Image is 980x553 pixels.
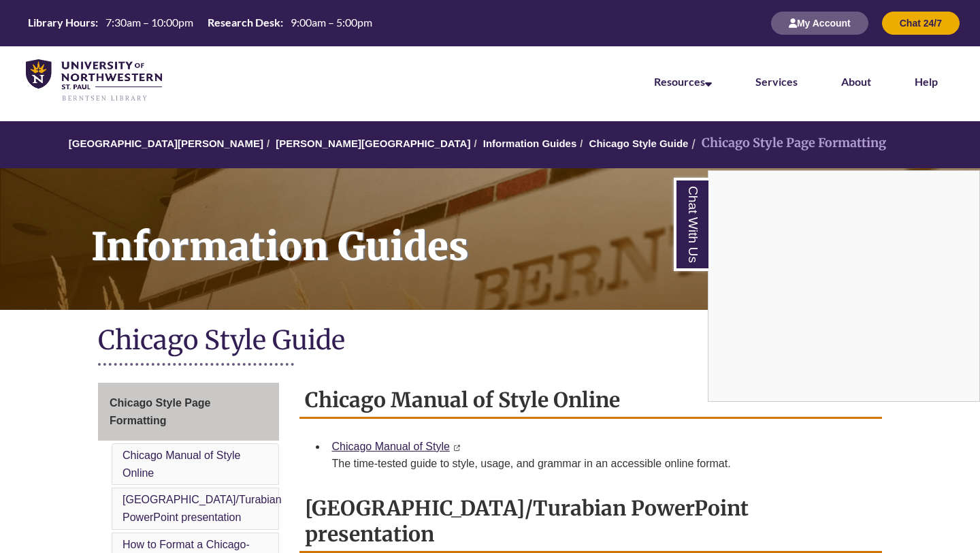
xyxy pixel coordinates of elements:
a: About [841,75,871,88]
a: Help [915,75,938,88]
div: Chat With Us [708,170,980,402]
a: Resources [654,75,712,88]
a: Services [755,75,798,88]
iframe: Chat Widget [708,171,979,401]
img: UNWSP Library Logo [26,59,162,102]
a: Chat With Us [674,178,708,271]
